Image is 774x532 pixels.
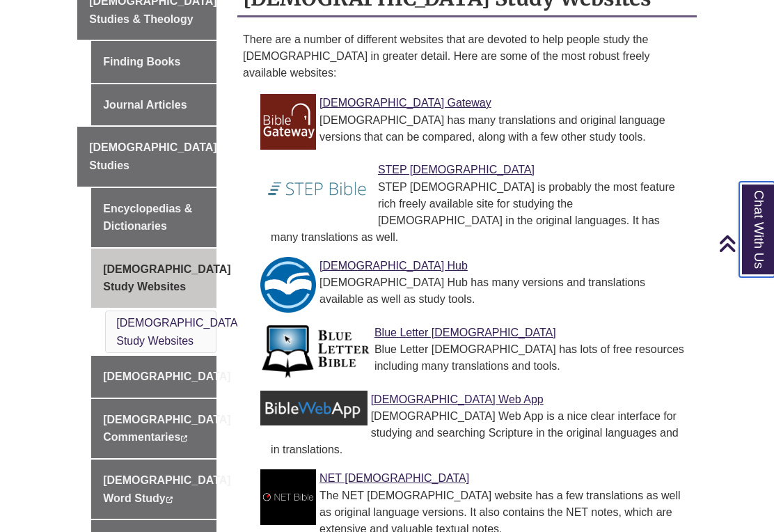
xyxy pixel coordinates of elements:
[319,472,469,484] a: Link to NET Bible NET [DEMOGRAPHIC_DATA]
[91,84,216,126] a: Journal Articles
[260,469,316,525] img: Link to NET Bible
[180,435,188,441] i: This link opens in a new window
[260,161,374,217] img: Link to STEP Bible
[89,141,216,171] span: [DEMOGRAPHIC_DATA] Studies
[271,274,686,308] div: [DEMOGRAPHIC_DATA] Hub has many versions and translations available as well as study tools.
[271,112,686,146] div: [DEMOGRAPHIC_DATA] has many translations and original language versions that can be compared, alo...
[166,496,173,503] i: This link opens in a new window
[271,408,686,458] div: [DEMOGRAPHIC_DATA] Web App is a nice clear interface for studying and searching Scripture in the ...
[718,234,771,253] a: Back to Top
[378,164,535,175] a: Link to STEP Bible STEP [DEMOGRAPHIC_DATA]
[271,179,686,246] div: STEP [DEMOGRAPHIC_DATA] is probably the most feature rich freely available site for studying the ...
[260,257,316,313] img: Link to Bible Hub
[319,97,491,109] a: Link to Bible Gateway [DEMOGRAPHIC_DATA] Gateway
[77,127,216,186] a: [DEMOGRAPHIC_DATA] Studies
[91,249,216,308] a: [DEMOGRAPHIC_DATA] Study Websites
[91,356,216,398] a: [DEMOGRAPHIC_DATA]
[116,317,241,347] a: [DEMOGRAPHIC_DATA] Study Websites
[319,260,468,272] a: Link to Bible Hub [DEMOGRAPHIC_DATA] Hub
[371,393,544,405] a: Link to Bible Web App [DEMOGRAPHIC_DATA] Web App
[260,324,371,380] img: Link to Blue Letter Bible
[91,41,216,83] a: Finding Books
[91,399,216,458] a: [DEMOGRAPHIC_DATA] Commentaries
[243,31,691,81] p: There are a number of different websites that are devoted to help people study the [DEMOGRAPHIC_D...
[271,341,686,375] div: Blue Letter [DEMOGRAPHIC_DATA] has lots of free resources including many translations and tools.
[91,188,216,247] a: Encyclopedias & Dictionaries
[260,94,316,150] img: Link to Bible Gateway
[374,327,556,338] a: Link to Blue Letter Bible Blue Letter [DEMOGRAPHIC_DATA]
[91,460,216,519] a: [DEMOGRAPHIC_DATA] Word Study
[260,391,368,425] img: Link to Bible Web App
